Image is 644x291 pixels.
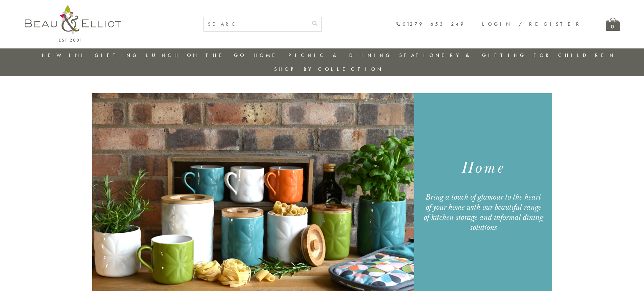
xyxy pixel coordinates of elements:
[204,17,308,31] input: SEARCH
[396,21,465,27] a: 01279 653 249
[422,158,544,179] h1: Home
[42,52,87,59] a: New in!
[25,5,121,42] img: logo
[95,52,139,59] a: Gifting
[482,21,582,27] a: Login / Register
[288,52,392,59] a: Picnic & Dining
[146,52,246,59] a: Lunch On The Go
[533,52,616,59] a: For Children
[606,18,620,31] a: 0
[399,52,526,59] a: Stationery & Gifting
[254,52,281,59] a: Home
[422,192,544,233] div: Bring a touch of glamour to the heart of your home with our beautiful range of kitchen storage an...
[274,66,383,72] a: Shop by collection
